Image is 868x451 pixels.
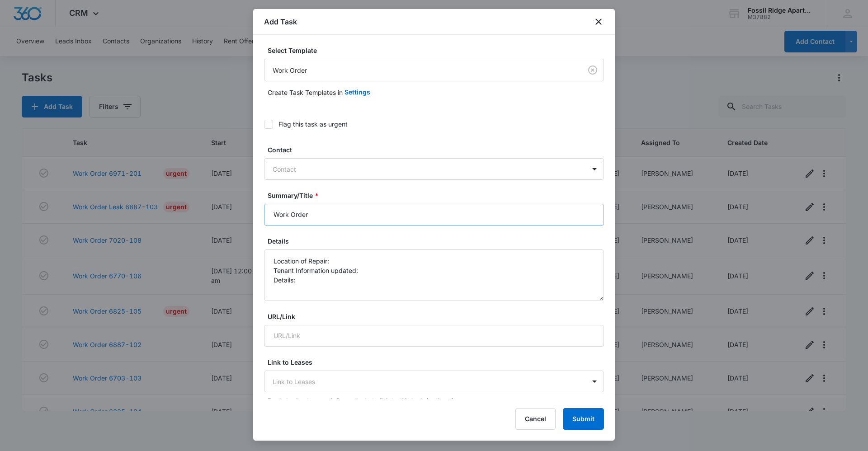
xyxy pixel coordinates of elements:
[268,312,608,321] label: URL/Link
[264,16,297,27] h1: Add Task
[268,191,608,200] label: Summary/Title
[268,88,343,97] p: Create Task Templates in
[278,119,348,129] div: Flag this task as urgent
[268,357,608,367] label: Link to Leases
[268,145,608,155] label: Contact
[593,16,604,27] button: close
[264,204,604,225] input: Summary/Title
[515,408,556,430] button: Cancel
[264,325,604,347] input: URL/Link
[264,249,604,301] textarea: Location of Repair: Tenant Information updated: Details:
[585,63,600,77] button: Clear
[268,236,608,246] label: Details
[268,396,604,405] p: Begin typing to search for projects to link to this task (optional).
[344,81,370,103] button: Settings
[563,408,604,430] button: Submit
[268,46,608,55] label: Select Template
